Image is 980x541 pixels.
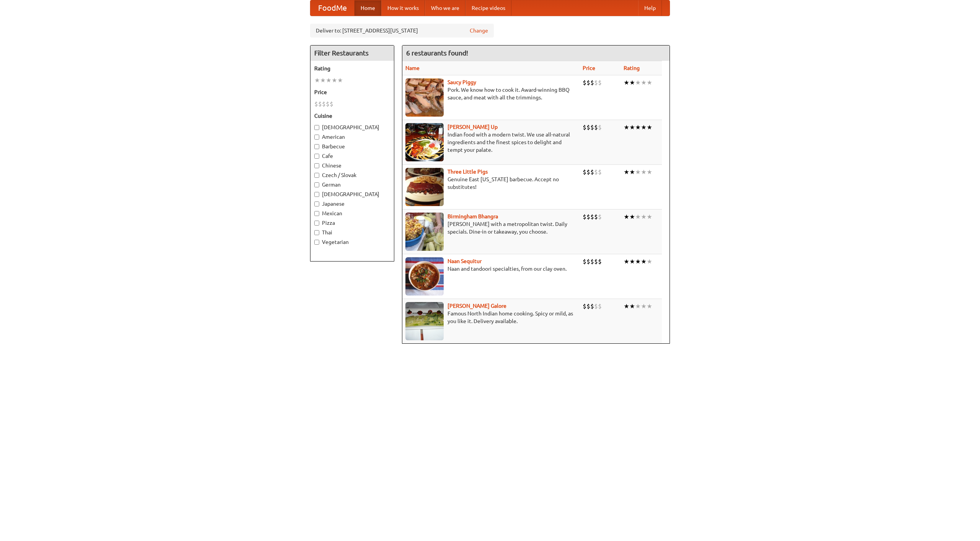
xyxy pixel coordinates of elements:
[629,123,635,132] li: ★
[583,65,595,71] a: Price
[590,257,594,266] li: $
[629,213,635,221] li: ★
[314,210,390,217] label: Mexican
[635,168,641,176] li: ★
[314,192,319,197] input: [DEMOGRAPHIC_DATA]
[635,257,641,266] li: ★
[405,213,444,251] img: bhangra.jpg
[314,221,319,226] input: Pizza
[314,112,390,120] h5: Cuisine
[465,0,511,16] a: Recipe videos
[624,123,629,132] li: ★
[314,181,390,188] label: German
[354,0,381,16] a: Home
[624,302,629,310] li: ★
[405,78,444,117] img: saucy.jpg
[405,123,444,161] img: curryup.jpg
[448,213,498,219] a: Birmingham Bhangra
[314,230,319,235] input: Thai
[448,124,498,130] a: [PERSON_NAME] Up
[638,0,662,16] a: Help
[586,257,590,266] li: $
[629,168,635,176] li: ★
[635,123,641,132] li: ★
[314,211,319,216] input: Mexican
[598,78,602,87] li: $
[314,173,319,178] input: Czech / Slovak
[624,78,629,87] li: ★
[314,154,319,159] input: Cafe
[647,302,652,310] li: ★
[314,163,319,168] input: Chinese
[647,213,652,221] li: ★
[322,100,326,108] li: $
[314,238,390,246] label: Vegetarian
[381,0,425,16] a: How it works
[326,76,332,84] li: ★
[405,175,577,191] p: Genuine East [US_STATE] barbecue. Accept no substitutes!
[314,219,390,227] label: Pizza
[314,100,318,108] li: $
[337,76,343,84] li: ★
[624,65,640,71] a: Rating
[314,201,319,206] input: Japanese
[641,168,647,176] li: ★
[583,257,586,266] li: $
[594,123,598,132] li: $
[330,100,333,108] li: $
[405,257,444,296] img: naansequitur.jpg
[629,78,635,87] li: ★
[314,125,319,130] input: [DEMOGRAPHIC_DATA]
[314,143,390,150] label: Barbecue
[641,213,647,221] li: ★
[314,152,390,160] label: Cafe
[647,168,652,176] li: ★
[314,65,390,72] h5: Rating
[314,135,319,140] input: American
[405,302,444,340] img: currygalore.jpg
[310,45,394,61] h4: Filter Restaurants
[405,265,577,273] p: Naan and tandoori specialties, from our clay oven.
[314,190,390,198] label: [DEMOGRAPHIC_DATA]
[314,171,390,179] label: Czech / Slovak
[594,302,598,310] li: $
[590,302,594,310] li: $
[448,169,488,175] a: Three Little Pigs
[326,100,330,108] li: $
[629,257,635,266] li: ★
[448,79,476,85] a: Saucy Piggy
[598,123,602,132] li: $
[647,257,652,266] li: ★
[586,78,590,87] li: $
[405,65,420,71] a: Name
[314,133,390,141] label: American
[405,131,577,154] p: Indian food with a modern twist. We use all-natural ingredients and the finest spices to delight ...
[310,0,354,16] a: FoodMe
[314,88,390,96] h5: Price
[320,76,326,84] li: ★
[598,257,602,266] li: $
[583,123,586,132] li: $
[314,76,320,84] li: ★
[406,49,468,57] ng-pluralize: 6 restaurants found!
[594,78,598,87] li: $
[314,240,319,245] input: Vegetarian
[314,229,390,236] label: Thai
[590,123,594,132] li: $
[586,168,590,176] li: $
[629,302,635,310] li: ★
[310,24,494,37] div: Deliver to: [STREET_ADDRESS][US_STATE]
[448,303,506,309] a: [PERSON_NAME] Galore
[448,258,482,264] a: Naan Sequitur
[318,100,322,108] li: $
[314,182,319,187] input: German
[314,123,390,131] label: [DEMOGRAPHIC_DATA]
[586,302,590,310] li: $
[470,27,488,34] a: Change
[405,310,577,325] p: Famous North Indian home cooking. Spicy or mild, as you like it. Delivery available.
[590,213,594,221] li: $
